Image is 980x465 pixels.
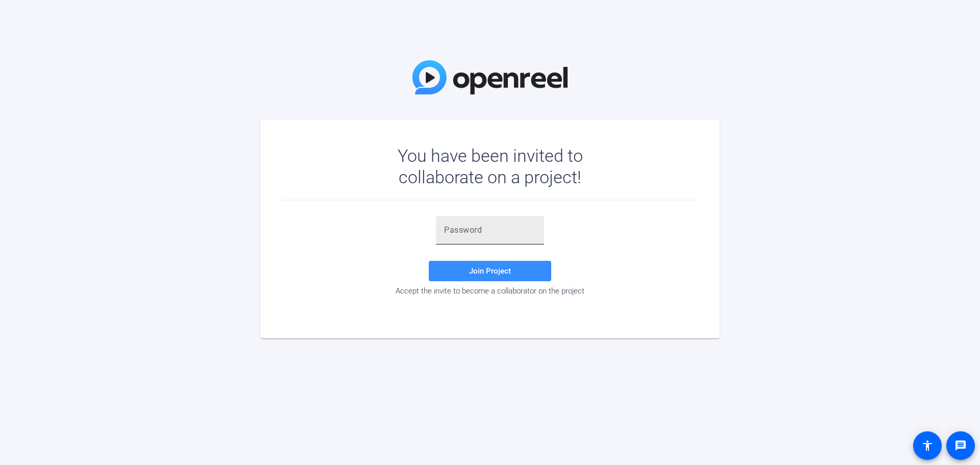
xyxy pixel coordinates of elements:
div: Accept the invite to become a collaborator on the project [281,286,699,296]
span: Join Project [469,266,511,276]
button: Join Project [429,261,551,281]
img: OpenReel Logo [412,60,568,94]
input: Password [444,224,536,236]
mat-icon: accessibility [921,439,934,452]
div: You have been invited to collaborate on a project! [368,145,612,188]
mat-icon: message [954,439,967,452]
